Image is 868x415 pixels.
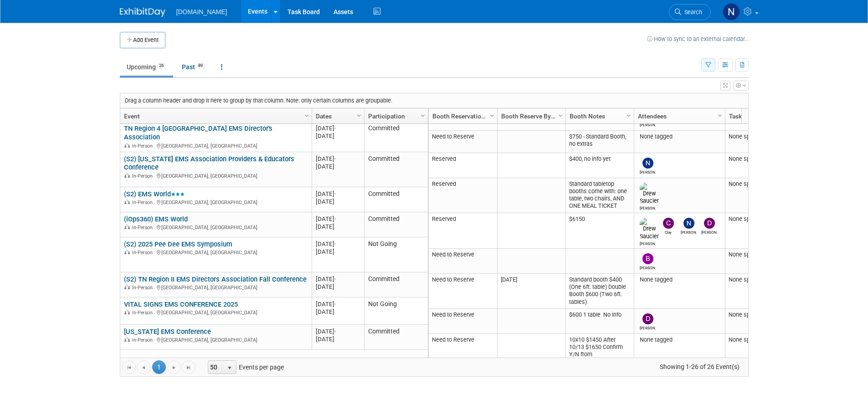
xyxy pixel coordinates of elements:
img: Dave/Rob . [704,218,715,229]
td: 10x10 $1450 After 10/13 $1650 Confirm Y/N from [PERSON_NAME] [565,334,634,369]
span: Go to the next page [170,364,178,371]
a: (iOps360) EMS World [124,215,188,223]
td: Committed [364,272,428,297]
div: [DATE] [316,240,360,248]
div: [GEOGRAPHIC_DATA], [GEOGRAPHIC_DATA] [124,336,308,343]
a: Go to the previous page [137,360,150,374]
span: In-Person [132,225,155,231]
a: Search [669,4,711,20]
img: In-Person Event [124,285,130,289]
div: Clay Terry [660,229,676,235]
span: [DOMAIN_NAME] [176,8,227,15]
td: Committed [364,122,428,152]
div: None tagged [637,276,721,283]
div: [GEOGRAPHIC_DATA], [GEOGRAPHIC_DATA] [124,142,308,149]
div: [DATE] [316,155,360,163]
td: Need to Reserve [429,274,497,309]
a: Past89 [175,58,212,76]
td: Standard booth $400 (One 6ft. table) Double Booth $600 (Two 6ft. tables) [565,274,634,309]
span: In-Person [132,250,155,256]
td: Not Going [364,237,428,272]
td: $750 - Standard Booth, no extras [565,131,634,153]
a: Booth Notes [570,108,628,124]
img: Drew Saucier [640,218,659,240]
span: - [334,241,336,247]
button: Add Event [120,32,165,48]
span: In-Person [132,173,155,179]
div: None specified [729,155,776,163]
a: Go to the last page [182,360,195,374]
a: Go to the first page [122,360,136,374]
a: Booth Reserve By Date [501,108,560,124]
div: None specified [729,276,776,283]
td: $600 1 table No info [565,309,634,334]
span: Column Settings [355,112,363,119]
img: Nicholas Fischer [642,158,653,169]
div: Nicholas Fischer [681,229,697,235]
div: [GEOGRAPHIC_DATA], [GEOGRAPHIC_DATA] [124,172,308,179]
span: - [334,125,336,132]
div: Dave/Rob . [701,229,717,235]
td: Need to Reserve [429,334,497,369]
span: 89 [195,62,205,69]
div: [GEOGRAPHIC_DATA], [GEOGRAPHIC_DATA] [124,248,308,256]
div: Dave/Rob . [640,324,656,330]
span: In-Person [132,285,155,291]
div: [DATE] [316,283,360,291]
div: [GEOGRAPHIC_DATA], [GEOGRAPHIC_DATA] [124,223,308,231]
a: Dates [316,108,358,124]
div: [DATE] [316,198,360,205]
td: $6150 [565,213,634,249]
div: [DATE] [316,328,360,335]
div: Brian Lawless [640,264,656,270]
span: - [334,276,336,282]
span: - [334,301,336,307]
div: None specified [729,215,776,223]
img: In-Person Event [124,143,130,148]
td: Reserved [429,153,497,178]
a: Column Settings [354,108,364,122]
a: Event [124,108,306,124]
span: In-Person [132,310,155,316]
a: VITAL SIGNS EMS CONFERENCE 2025 [124,300,238,308]
div: Dave/Rob . [640,121,656,127]
td: Need to Reserve [429,131,497,153]
span: Column Settings [557,112,564,119]
div: [DATE] [316,215,360,223]
div: [GEOGRAPHIC_DATA], [GEOGRAPHIC_DATA] [124,283,308,291]
img: Drew Saucier [640,183,659,205]
a: Column Settings [624,108,634,122]
td: Standard tabletop booths come with: one table, two chairs, AND ONE MEAL TICKET [565,178,634,214]
img: ExhibitDay [120,8,165,17]
span: - [334,155,336,162]
span: Column Settings [488,112,496,119]
span: - [334,328,336,335]
img: Dave/Rob . [642,313,653,324]
td: Reserved [429,178,497,214]
td: [DATE] [497,274,565,309]
img: In-Person Event [124,173,130,178]
span: select [226,364,233,372]
span: 1 [152,360,166,374]
span: Column Settings [716,112,724,119]
div: [DATE] [316,335,360,343]
div: None tagged [637,133,721,140]
span: Column Settings [303,112,310,119]
td: Need to Reserve [429,309,497,334]
span: Column Settings [419,112,426,119]
span: Showing 1-26 of 26 Event(s) [651,360,748,373]
a: Attendees [638,108,719,124]
img: Nicholas Fischer [723,3,740,20]
span: - [334,190,336,197]
a: Tasks [729,108,774,124]
div: [DATE] [316,124,360,132]
div: None specified [729,251,776,258]
a: (S2) 2025 Pee Dee EMS Symposium [124,240,232,248]
td: Committed [364,325,428,350]
img: In-Person Event [124,337,130,342]
img: In-Person Event [124,200,130,204]
div: [DATE] [316,223,360,231]
img: Brian Lawless [642,253,653,264]
img: Nicholas Fischer [683,218,694,229]
td: Committed [364,187,428,212]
